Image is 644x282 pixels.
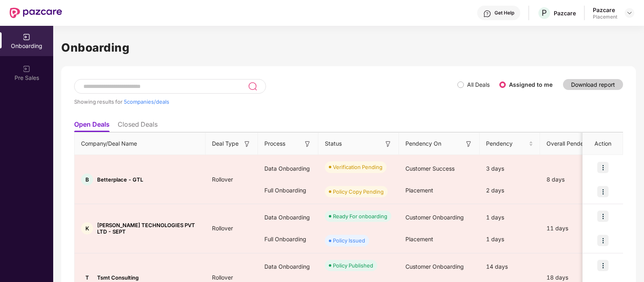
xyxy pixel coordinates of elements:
li: Closed Deals [118,120,158,132]
div: Policy Issued [333,236,365,244]
img: icon [597,260,609,271]
span: Status [325,139,342,148]
div: Showing results for [74,98,457,105]
div: 3 days [480,158,540,180]
div: 2 days [480,180,540,201]
th: Overall Pendency [540,133,609,155]
label: All Deals [467,81,490,88]
button: Download report [563,79,623,90]
div: 1 days [480,207,540,228]
img: svg+xml;base64,PHN2ZyB3aWR0aD0iMjAiIGhlaWdodD0iMjAiIHZpZXdCb3g9IjAgMCAyMCAyMCIgZmlsbD0ibm9uZSIgeG... [23,33,31,41]
th: Company/Deal Name [75,133,206,155]
span: Pendency On [405,139,441,148]
span: Deal Type [212,139,239,148]
span: [PERSON_NAME] TECHNOLOGIES PVT LTD - SEPT [97,222,199,235]
div: K [81,222,93,234]
div: Policy Published [333,261,373,269]
span: Rollover [206,176,239,183]
span: Pendency [486,139,527,148]
img: svg+xml;base64,PHN2ZyB3aWR0aD0iMTYiIGhlaWdodD0iMTYiIHZpZXdCb3g9IjAgMCAxNiAxNiIgZmlsbD0ibm9uZSIgeG... [303,140,312,148]
div: Pazcare [554,9,576,17]
span: Placement [405,236,433,242]
img: New Pazcare Logo [10,8,62,18]
div: Data Onboarding [258,256,318,278]
img: svg+xml;base64,PHN2ZyBpZD0iRHJvcGRvd24tMzJ4MzIiIHhtbG5zPSJodHRwOi8vd3d3LnczLm9yZy8yMDAwL3N2ZyIgd2... [626,10,633,16]
img: svg+xml;base64,PHN2ZyB3aWR0aD0iMjQiIGhlaWdodD0iMjUiIHZpZXdCb3g9IjAgMCAyNCAyNSIgZmlsbD0ibm9uZSIgeG... [248,81,257,91]
th: Action [583,133,623,155]
div: 14 days [480,256,540,278]
img: svg+xml;base64,PHN2ZyB3aWR0aD0iMjAiIGhlaWdodD0iMjAiIHZpZXdCb3g9IjAgMCAyMCAyMCIgZmlsbD0ibm9uZSIgeG... [23,65,31,73]
span: 5 companies/deals [124,98,169,105]
img: svg+xml;base64,PHN2ZyB3aWR0aD0iMTYiIGhlaWdodD0iMTYiIHZpZXdCb3g9IjAgMCAxNiAxNiIgZmlsbD0ibm9uZSIgeG... [384,140,392,148]
img: icon [597,235,609,246]
div: Full Onboarding [258,180,318,201]
img: icon [597,186,609,197]
span: Rollover [206,225,239,232]
div: 8 days [540,175,609,184]
span: Process [264,139,285,148]
img: svg+xml;base64,PHN2ZyB3aWR0aD0iMTYiIGhlaWdodD0iMTYiIHZpZXdCb3g9IjAgMCAxNiAxNiIgZmlsbD0ibm9uZSIgeG... [243,140,251,148]
div: 11 days [540,224,609,233]
span: Customer Onboarding [405,263,464,270]
img: icon [597,211,609,222]
div: Ready For onboarding [333,212,387,220]
div: Placement [593,14,617,20]
img: svg+xml;base64,PHN2ZyB3aWR0aD0iMTYiIGhlaWdodD0iMTYiIHZpZXdCb3g9IjAgMCAxNiAxNiIgZmlsbD0ibm9uZSIgeG... [465,140,473,148]
div: Verification Pending [333,163,382,171]
span: Customer Onboarding [405,214,464,221]
span: Customer Success [405,165,455,172]
span: P [542,8,547,18]
div: Data Onboarding [258,158,318,180]
div: Pazcare [593,6,617,14]
span: Betterplace - GTL [97,176,143,183]
div: Policy Copy Pending [333,188,384,196]
div: Data Onboarding [258,207,318,228]
div: B [81,173,93,186]
span: Rollover [206,274,239,281]
img: svg+xml;base64,PHN2ZyBpZD0iSGVscC0zMngzMiIgeG1sbnM9Imh0dHA6Ly93d3cudzMub3JnLzIwMDAvc3ZnIiB3aWR0aD... [483,10,491,18]
span: Placement [405,187,433,194]
div: 18 days [540,273,609,282]
th: Pendency [480,133,540,155]
span: Tsmt Consulting [97,274,139,281]
h1: Onboarding [61,39,636,56]
li: Open Deals [74,120,110,132]
img: icon [597,162,609,173]
label: Assigned to me [509,81,553,88]
div: Get Help [494,10,514,16]
div: 1 days [480,228,540,250]
div: Full Onboarding [258,228,318,250]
